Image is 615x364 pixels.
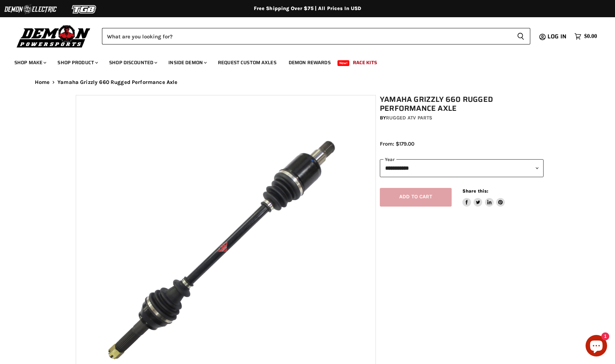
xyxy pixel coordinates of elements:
ul: Main menu [9,52,595,70]
nav: Breadcrumbs [20,79,595,85]
form: Product [102,28,530,44]
select: year [380,159,544,177]
img: Demon Electric Logo 2 [4,3,57,16]
inbox-online-store-chat: Shopify online store chat [583,335,609,358]
a: Inside Demon [163,55,211,70]
span: Log in [548,32,567,41]
a: Shop Discounted [104,55,162,70]
div: Free Shipping Over $75 | All Prices In USD [20,5,595,12]
span: Share this: [462,188,488,194]
a: Rugged ATV Parts [386,115,432,121]
aside: Share this: [462,188,505,207]
span: From: $179.00 [380,141,414,147]
a: Log in [544,33,571,40]
a: Shop Make [9,55,51,70]
a: Race Kits [348,55,382,70]
img: TGB Logo 2 [57,3,111,16]
span: Yamaha Grizzly 660 Rugged Performance Axle [57,79,177,85]
span: $0.00 [584,33,597,40]
a: $0.00 [571,31,601,42]
a: Demon Rewards [283,55,336,70]
span: New! [337,60,350,66]
a: Shop Product [52,55,102,70]
input: Search [102,28,511,44]
a: Request Custom Axles [213,55,282,70]
a: Home [35,79,50,85]
button: Search [511,28,530,44]
img: Demon Powersports [14,23,93,49]
div: by [380,114,544,122]
h1: Yamaha Grizzly 660 Rugged Performance Axle [380,95,544,113]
